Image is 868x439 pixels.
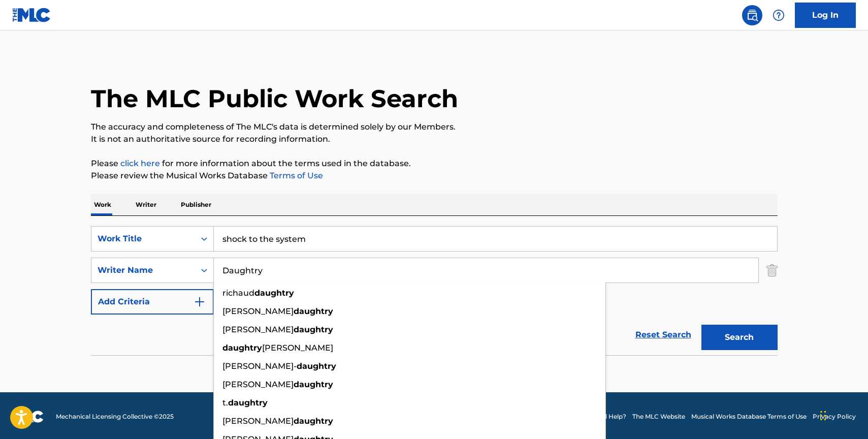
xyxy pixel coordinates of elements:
[222,416,294,426] span: [PERSON_NAME]
[294,416,333,426] strong: daughtry
[262,343,333,353] span: [PERSON_NAME]
[222,343,262,353] strong: daughtry
[768,5,789,25] div: Help
[795,3,856,28] a: Log In
[773,9,785,21] img: help
[813,412,856,421] a: Privacy Policy
[178,194,214,215] p: Publisher
[120,159,160,168] a: click here
[194,296,206,308] img: 9d2ae6d4665cec9f34b9.svg
[268,171,323,180] a: Terms of Use
[222,380,294,389] span: [PERSON_NAME]
[820,400,826,431] div: Drag
[56,412,174,421] span: Mechanical Licensing Collective © 2025
[228,398,268,407] strong: daughtry
[766,258,778,283] img: Delete Criterion
[12,8,51,22] img: MLC Logo
[591,412,626,421] a: Need Help?
[294,306,333,316] strong: daughtry
[746,9,758,21] img: search
[91,158,778,170] p: Please for more information about the terms used in the database.
[98,233,189,245] div: Work Title
[91,289,214,315] button: Add Criteria
[294,325,333,334] strong: daughtry
[297,361,336,371] strong: daughtry
[630,324,696,346] a: Reset Search
[222,325,294,334] span: [PERSON_NAME]
[222,306,294,316] span: [PERSON_NAME]
[133,194,159,215] p: Writer
[817,390,868,439] iframe: Chat Widget
[91,133,778,145] p: It is not an authoritative source for recording information.
[222,361,297,371] span: [PERSON_NAME]-
[742,5,762,25] a: Public Search
[222,398,228,407] span: t.
[691,412,807,421] a: Musical Works Database Terms of Use
[98,264,189,276] div: Writer Name
[91,170,778,182] p: Please review the Musical Works Database
[254,288,294,298] strong: daughtry
[91,83,458,114] h1: The MLC Public Work Search
[294,380,333,389] strong: daughtry
[91,121,778,133] p: The accuracy and completeness of The MLC's data is determined solely by our Members.
[91,194,114,215] p: Work
[632,412,685,421] a: The MLC Website
[222,288,254,298] span: richaud
[91,226,778,355] form: Search Form
[701,325,778,350] button: Search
